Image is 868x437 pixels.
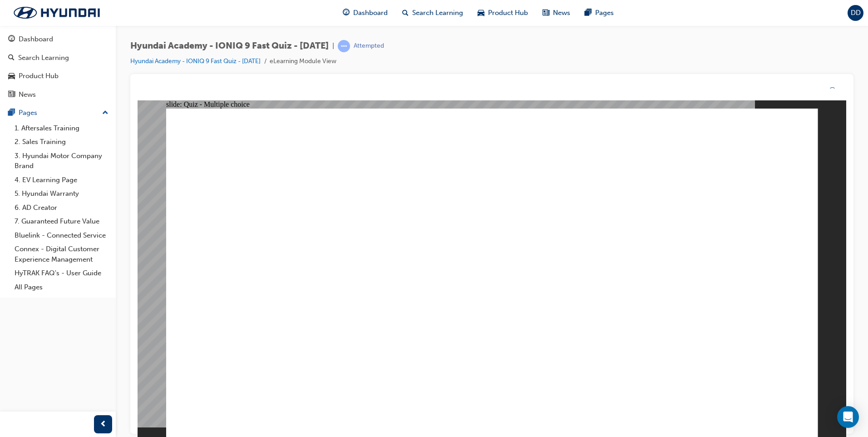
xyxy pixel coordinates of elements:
[4,104,112,121] button: Pages
[11,149,112,173] a: 3. Hyundai Motor Company Brand
[8,72,15,80] span: car-icon
[4,50,112,66] a: Search Learning
[553,8,570,18] span: News
[353,8,388,18] span: Dashboard
[542,7,549,19] span: news-icon
[848,5,863,21] button: DD
[11,266,112,280] a: HyTRAK FAQ's - User Guide
[4,29,112,104] button: DashboardSearch LearningProduct HubNews
[535,4,577,22] a: news-iconNews
[11,280,112,294] a: All Pages
[100,419,107,430] span: prev-icon
[11,201,112,215] a: 6. AD Creator
[19,71,59,81] div: Product Hub
[19,108,37,118] div: Pages
[8,54,15,62] span: search-icon
[8,35,15,44] span: guage-icon
[577,4,621,22] a: pages-iconPages
[343,7,350,19] span: guage-icon
[270,56,336,67] li: eLearning Module View
[8,91,15,99] span: news-icon
[335,4,395,22] a: guage-iconDashboard
[395,4,470,22] a: search-iconSearch Learning
[11,228,112,243] a: Bluelink - Connected Service
[470,4,535,22] a: car-iconProduct Hub
[4,68,112,84] a: Product Hub
[851,8,861,18] span: DD
[11,173,112,187] a: 4. EV Learning Page
[8,109,15,117] span: pages-icon
[585,7,592,19] span: pages-icon
[4,86,112,103] a: News
[478,7,484,19] span: car-icon
[130,41,329,51] span: Hyundai Academy - IONIQ 9 Fast Quiz - [DATE]
[338,40,350,52] span: learningRecordVerb_ATTEMPT-icon
[11,187,112,201] a: 5. Hyundai Warranty
[18,53,69,63] div: Search Learning
[332,41,334,51] span: |
[11,242,112,266] a: Connex - Digital Customer Experience Management
[402,7,409,19] span: search-icon
[488,8,528,18] span: Product Hub
[11,214,112,228] a: 7. Guaranteed Future Value
[4,31,112,48] a: Dashboard
[5,3,109,22] img: Trak
[595,8,614,18] span: Pages
[412,8,463,18] span: Search Learning
[11,135,112,149] a: 2. Sales Training
[102,107,108,119] span: up-icon
[11,121,112,135] a: 1. Aftersales Training
[130,57,261,65] a: Hyundai Academy - IONIQ 9 Fast Quiz - [DATE]
[19,34,53,45] div: Dashboard
[354,42,384,50] div: Attempted
[837,406,859,428] div: Open Intercom Messenger
[19,89,36,100] div: News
